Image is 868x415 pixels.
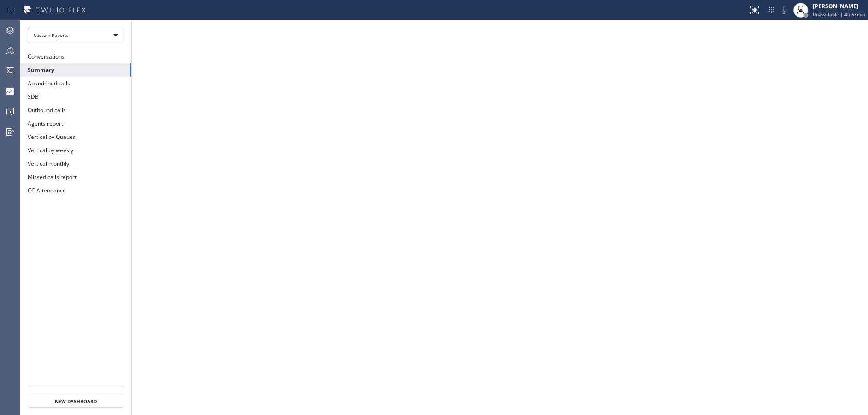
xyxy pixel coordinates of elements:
button: Summary [20,63,131,77]
button: New Dashboard [28,395,124,408]
iframe: dashboard_b794bedd1109 [132,20,868,415]
button: Agents report [20,117,131,130]
button: Vertical by weekly [20,144,131,157]
button: CC Attendance [20,184,131,197]
span: Unavailable | 4h 53min [813,11,865,18]
button: Missed calls report [20,170,131,184]
button: Conversations [20,50,131,63]
button: SDB [20,90,131,103]
div: [PERSON_NAME] [813,2,865,10]
button: Vertical by Queues [20,130,131,144]
button: Vertical monthly [20,157,131,170]
button: Abandoned calls [20,77,131,90]
button: Outbound calls [20,103,131,117]
button: Mute [778,4,791,17]
div: Custom Reports [28,28,124,42]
